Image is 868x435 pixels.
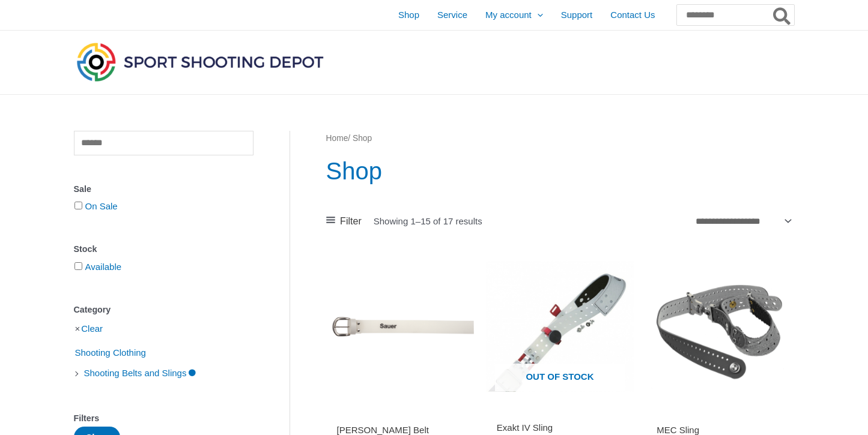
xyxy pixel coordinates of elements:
img: Sport Shooting Depot [74,40,326,84]
a: Home [326,134,348,143]
iframe: Customer reviews powered by Trustpilot [657,407,783,422]
iframe: Customer reviews powered by Trustpilot [497,407,623,422]
a: Available [85,262,122,272]
a: Shooting Belts and Slings [83,367,198,377]
span: Shooting Belts and Slings [83,363,188,383]
a: Filter [326,212,362,230]
a: Shooting Clothing [74,347,147,357]
a: On Sale [85,201,118,211]
span: Shooting Clothing [74,343,147,363]
input: Available [74,262,82,270]
div: Filters [74,410,253,427]
span: Out of stock [495,364,625,391]
div: Sale [74,181,253,198]
nav: Breadcrumb [326,131,794,146]
img: SAUER Belt [326,253,474,400]
input: On Sale [74,202,82,209]
button: Search [771,5,794,25]
div: Stock [74,241,253,258]
a: Clear [81,323,103,334]
p: Showing 1–15 of 17 results [374,217,482,226]
select: Shop order [691,212,794,230]
img: MEC Sling [646,253,794,400]
iframe: Customer reviews powered by Trustpilot [337,407,463,422]
h1: Shop [326,154,794,188]
a: Out of stock [486,253,634,400]
img: Exakt IV Sling [486,253,634,400]
span: Filter [340,212,362,230]
div: Category [74,301,253,319]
